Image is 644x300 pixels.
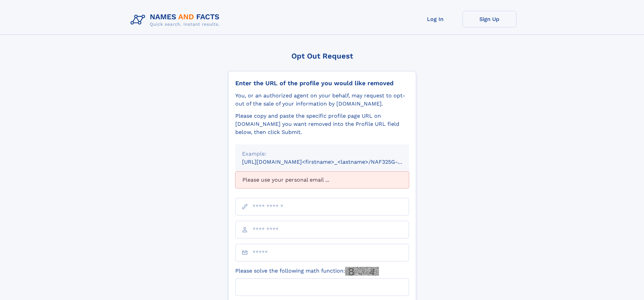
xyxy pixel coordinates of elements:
img: Logo Names and Facts [128,11,225,29]
a: Sign Up [462,11,517,27]
div: You, or an authorized agent on your behalf, may request to opt-out of the sale of your informatio... [235,92,409,108]
div: Please use your personal email ... [235,171,409,188]
a: Log In [408,11,462,27]
div: Please copy and paste the specific profile page URL on [DOMAIN_NAME] you want removed into the Pr... [235,112,409,136]
small: [URL][DOMAIN_NAME]<firstname>_<lastname>/NAF325G-xxxxxxxx [242,159,422,165]
div: Opt Out Request [228,52,416,60]
div: Enter the URL of the profile you would like removed [235,79,409,87]
label: Please solve the following math function: [235,267,379,276]
div: Example: [242,150,402,158]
